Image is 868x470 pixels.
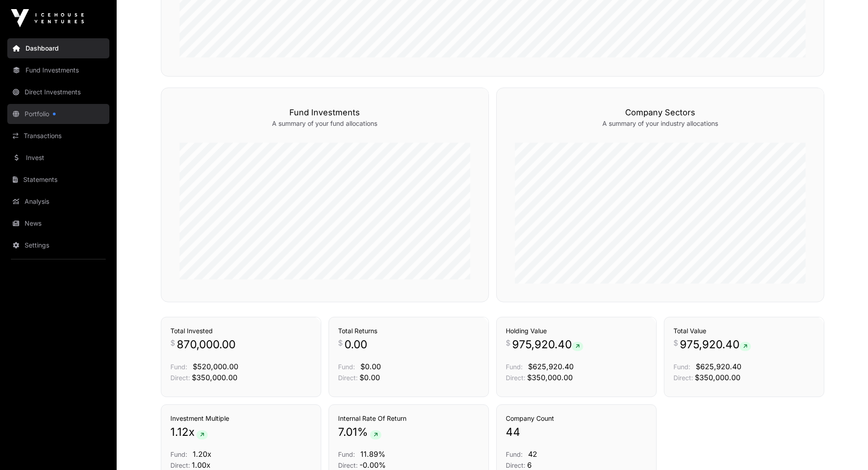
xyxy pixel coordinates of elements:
[170,326,312,336] h3: Total Invested
[7,148,109,168] a: Invest
[360,362,381,371] span: $0.00
[822,426,868,470] iframe: Chat Widget
[673,374,693,382] span: Direct:
[7,60,109,80] a: Fund Investments
[528,362,574,371] span: $625,920.40
[673,326,815,336] h3: Total Value
[360,449,385,459] span: 11.89%
[170,461,190,469] span: Direct:
[170,450,187,458] span: Fund:
[360,373,380,382] span: $0.00
[506,363,523,371] span: Fund:
[506,374,525,382] span: Direct:
[506,414,647,423] h3: Company Count
[506,450,523,458] span: Fund:
[506,337,510,348] span: $
[360,460,386,470] span: -0.00%
[515,106,806,119] h3: Company Sectors
[11,9,84,27] img: Icehouse Ventures Logo
[170,374,190,382] span: Direct:
[338,461,358,469] span: Direct:
[7,82,109,102] a: Direct Investments
[7,191,109,212] a: Analysis
[527,373,573,382] span: $350,000.00
[170,337,175,348] span: $
[696,362,741,371] span: $625,920.40
[170,414,312,423] h3: Investment Multiple
[7,170,109,190] a: Statements
[695,373,740,382] span: $350,000.00
[192,460,211,470] span: 1.00x
[506,326,647,336] h3: Holding Value
[7,104,109,124] a: Portfolio
[338,425,357,439] span: 7.01
[7,38,109,58] a: Dashboard
[192,373,237,382] span: $350,000.00
[7,126,109,146] a: Transactions
[515,119,806,128] p: A summary of your industry allocations
[170,363,187,371] span: Fund:
[338,374,358,382] span: Direct:
[180,106,470,119] h3: Fund Investments
[338,363,355,371] span: Fund:
[7,235,109,255] a: Settings
[673,363,690,371] span: Fund:
[680,337,751,352] span: 975,920.40
[527,460,532,470] span: 6
[338,414,479,423] h3: Internal Rate Of Return
[528,449,537,459] span: 42
[512,337,583,352] span: 975,920.40
[193,449,211,459] span: 1.20x
[673,337,678,348] span: $
[7,213,109,233] a: News
[177,337,236,352] span: 870,000.00
[338,337,343,348] span: $
[357,425,368,439] span: %
[506,461,525,469] span: Direct:
[170,425,189,439] span: 1.12
[189,425,195,439] span: x
[344,337,367,352] span: 0.00
[193,362,238,371] span: $520,000.00
[338,326,479,336] h3: Total Returns
[506,425,520,439] span: 44
[338,450,355,458] span: Fund:
[180,119,470,128] p: A summary of your fund allocations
